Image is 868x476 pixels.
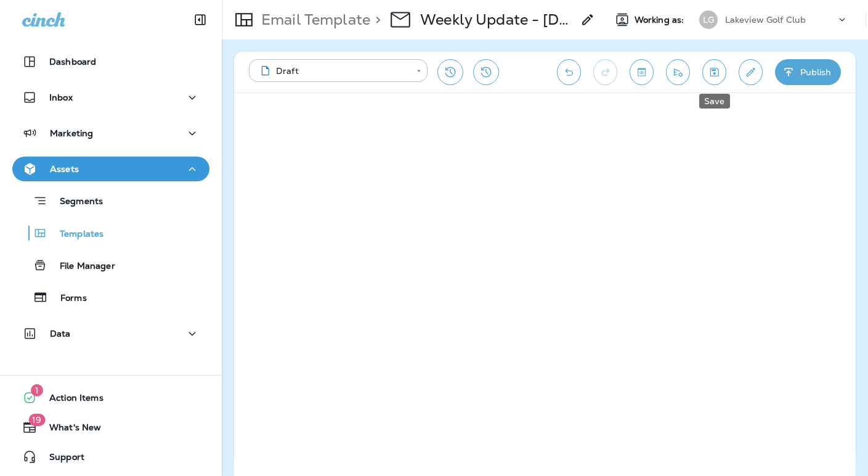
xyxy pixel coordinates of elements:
p: Segments [47,196,103,208]
button: 1Action Items [12,385,209,410]
button: Publish [775,59,841,85]
button: Assets [12,157,209,181]
span: Working as: [635,15,687,25]
button: Restore from previous version [437,59,463,85]
p: File Manager [47,261,115,273]
p: Templates [47,229,103,240]
span: What's New [37,422,101,437]
p: Dashboard [49,57,96,67]
p: Inbox [49,92,73,102]
button: Undo [557,59,581,85]
div: Draft [258,65,408,77]
button: Edit details [739,59,763,85]
button: 19What's New [12,415,209,440]
button: Toggle preview [630,59,654,85]
div: Weekly Update - 9/29/25 - Lakeview [420,10,573,29]
button: Dashboard [12,49,209,74]
button: Inbox [12,85,209,110]
div: LG [699,10,718,29]
button: Templates [12,220,209,246]
button: Send test email [666,59,690,85]
span: Action Items [37,393,103,408]
p: Forms [48,293,87,305]
p: > [370,10,381,29]
span: Support [37,452,84,467]
button: Segments [12,187,209,214]
p: Lakeview Golf Club [725,15,806,25]
p: Assets [50,164,79,174]
span: 1 [31,384,43,396]
button: Save [702,59,726,85]
div: Save [699,94,730,109]
span: 19 [28,414,45,426]
button: Marketing [12,121,209,146]
button: View Changelog [473,59,499,85]
p: Email Template [256,10,370,29]
button: Support [12,445,209,469]
button: Collapse Sidebar [183,7,217,32]
p: Marketing [50,128,93,138]
button: Data [12,321,209,346]
button: File Manager [12,252,209,278]
button: Forms [12,284,209,310]
p: Data [50,329,71,339]
p: Weekly Update - [DATE] - [GEOGRAPHIC_DATA] [420,10,573,29]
